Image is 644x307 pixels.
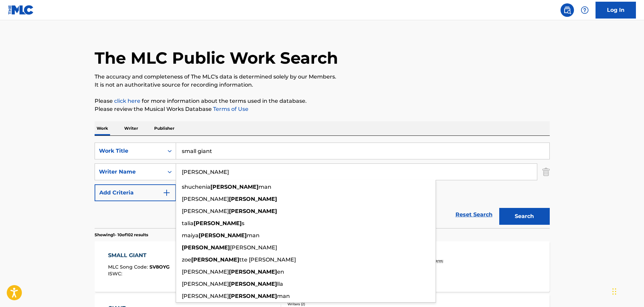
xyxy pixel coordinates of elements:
[182,208,229,214] span: [PERSON_NAME]
[229,281,277,287] strong: [PERSON_NAME]
[612,281,616,302] div: Drag
[95,184,176,201] button: Add Criteria
[229,196,277,202] strong: [PERSON_NAME]
[561,3,574,17] a: Public Search
[247,232,260,239] span: man
[239,256,296,263] span: tte [PERSON_NAME]
[287,302,389,307] div: Writers ( 2 )
[182,293,229,299] span: [PERSON_NAME]
[114,98,140,104] a: click here
[95,105,550,113] p: Please review the Musical Works Database
[182,256,191,263] span: zoe
[108,251,170,259] div: SMALL GIANT
[182,220,194,226] span: talia
[182,232,199,239] span: maiya
[199,232,247,239] strong: [PERSON_NAME]
[163,189,171,197] img: 9d2ae6d4665cec9f34b9.svg
[259,184,271,190] span: man
[95,143,550,228] form: Search Form
[578,3,591,17] div: Help
[581,6,589,14] img: help
[95,232,148,238] p: Showing 1 - 10 of 102 results
[499,208,550,225] button: Search
[230,244,277,251] span: [PERSON_NAME]
[191,256,239,263] strong: [PERSON_NAME]
[182,184,210,190] span: shuchenia
[95,73,550,81] p: The accuracy and completeness of The MLC's data is determined solely by our Members.
[210,184,259,190] strong: [PERSON_NAME]
[277,269,284,275] span: en
[95,97,550,105] p: Please for more information about the terms used in the database.
[95,48,338,68] h1: The MLC Public Work Search
[99,147,160,155] div: Work Title
[563,6,571,14] img: search
[182,244,230,251] strong: [PERSON_NAME]
[277,293,290,299] span: man
[149,264,170,270] span: SV8OYG
[182,281,229,287] span: [PERSON_NAME]
[95,241,550,292] a: SMALL GIANTMLC Song Code:SV8OYGISWC:Writers (2)[PERSON_NAME], [PERSON_NAME]Recording Artists (15)...
[99,168,160,176] div: Writer Name
[95,81,550,89] p: It is not an authoritative source for recording information.
[610,275,644,307] iframe: Chat Widget
[277,281,283,287] span: lla
[122,121,140,135] p: Writer
[182,196,229,202] span: [PERSON_NAME]
[108,264,149,270] span: MLC Song Code :
[452,207,496,222] a: Reset Search
[182,269,229,275] span: [PERSON_NAME]
[229,208,277,214] strong: [PERSON_NAME]
[596,2,636,19] a: Log In
[229,293,277,299] strong: [PERSON_NAME]
[242,220,244,226] span: s
[229,269,277,275] strong: [PERSON_NAME]
[8,5,34,15] img: MLC Logo
[194,220,242,226] strong: [PERSON_NAME]
[212,106,248,112] a: Terms of Use
[108,271,124,277] span: ISWC :
[152,121,176,135] p: Publisher
[542,163,550,180] img: Delete Criterion
[95,121,110,135] p: Work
